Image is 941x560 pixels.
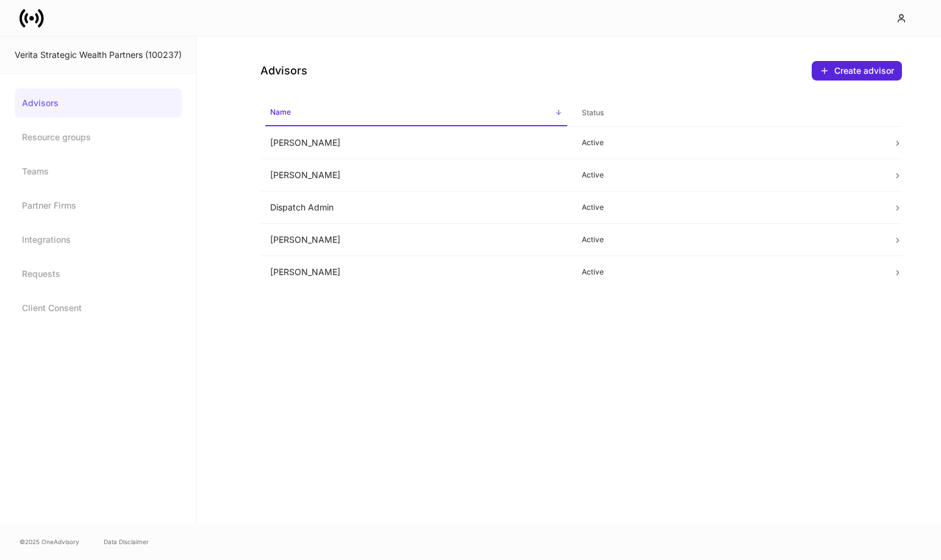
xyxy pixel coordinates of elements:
a: Client Consent [15,293,182,323]
td: [PERSON_NAME] [260,127,572,159]
td: [PERSON_NAME] [260,159,572,192]
p: Active [582,203,874,212]
div: Verita Strategic Wealth Partners (100237) [15,49,182,61]
a: Integrations [15,225,182,254]
p: Active [582,170,874,180]
a: Teams [15,157,182,186]
a: Requests [15,259,182,289]
td: Dispatch Admin [260,192,572,224]
h4: Advisors [260,63,307,78]
h6: Status [582,107,604,118]
p: Active [582,235,874,245]
button: Create advisor [812,61,902,81]
a: Partner Firms [15,191,182,220]
td: [PERSON_NAME] [260,256,572,289]
p: Active [582,267,874,277]
span: © 2025 OneAdvisory [20,537,79,547]
td: [PERSON_NAME] [260,224,572,256]
div: Create advisor [834,65,894,77]
p: Active [582,138,874,148]
span: Status [577,101,879,126]
a: Resource groups [15,123,182,152]
a: Data Disclaimer [104,537,149,547]
h6: Name [270,106,291,118]
span: Name [265,100,567,126]
a: Advisors [15,88,182,118]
